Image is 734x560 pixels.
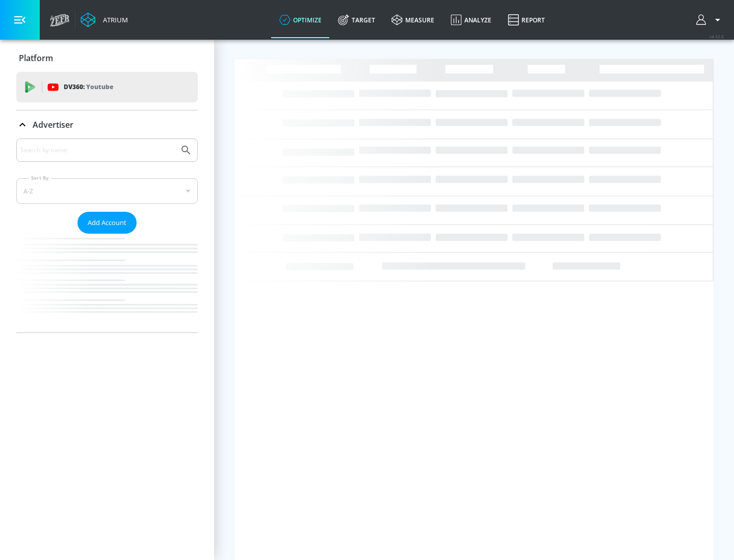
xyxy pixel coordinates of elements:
[500,2,553,38] a: Report
[16,178,198,204] div: A-Z
[20,144,175,157] input: Search by name
[16,44,198,72] div: Platform
[383,2,442,38] a: measure
[16,138,198,332] div: Advertiser
[16,110,198,139] div: Advertiser
[710,34,724,39] span: v 4.32.0
[88,217,126,229] span: Add Account
[81,12,128,27] a: Atrium
[16,234,198,332] nav: list of Advertiser
[16,72,198,102] div: DV360: Youtube
[99,15,128,24] div: Atrium
[29,175,51,181] label: Sort By
[271,2,330,38] a: optimize
[77,212,137,234] button: Add Account
[86,81,113,92] p: Youtube
[19,52,53,64] p: Platform
[442,2,500,38] a: Analyze
[330,2,383,38] a: Target
[64,81,113,93] p: DV360:
[33,119,73,130] p: Advertiser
